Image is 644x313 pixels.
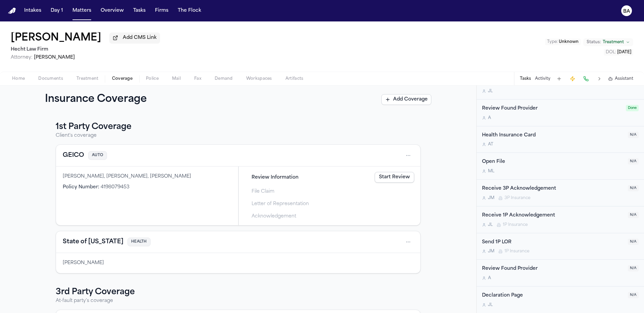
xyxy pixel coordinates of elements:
span: J L [488,222,493,228]
span: Artifacts [285,76,304,81]
button: Edit matter name [11,32,101,44]
h3: 3rd Party Coverage [56,287,421,298]
div: Open task: Declaration Page [477,287,644,313]
span: Mail [172,76,181,81]
span: 4198079453 [101,185,129,190]
span: Police [146,76,159,81]
h2: Hecht Law Firm [11,46,160,54]
p: Client's coverage [56,132,421,139]
span: N/A [628,212,639,218]
span: Treatment [76,76,99,81]
span: N/A [628,292,639,298]
div: Open task: Review Found Coverage [477,73,644,100]
div: Steps [242,170,417,222]
div: Open task: Receive 1P Acknowledgement [477,206,644,233]
button: Open actions [403,150,414,161]
span: Letter of Representation [252,200,309,207]
button: Add Task [554,74,564,83]
button: Activity [535,76,550,81]
div: Open task: Review Found Provider [477,260,644,287]
button: Edit DOL: 2025-07-12 [604,49,633,56]
span: Policy Number : [63,185,99,190]
button: Change status from Treatment [583,38,633,46]
span: HEALTH [127,238,151,247]
button: Add Coverage [381,94,431,105]
span: File Claim [252,188,274,195]
button: Intakes [21,5,44,17]
button: Edit Type: Unknown [545,39,581,45]
button: Matters [70,5,94,17]
span: N/A [628,185,639,191]
span: Type : [547,40,558,44]
div: Open task: Open File [477,153,644,180]
button: Make a Call [581,74,591,83]
span: M L [488,169,494,174]
span: Fax [194,76,201,81]
div: Review Found Provider [482,105,622,113]
span: [PERSON_NAME] [34,55,75,60]
button: Add CMS Link [109,33,160,43]
button: Open actions [403,237,414,247]
a: Home [8,8,16,14]
a: Start Review [375,172,414,183]
button: The Flock [175,5,204,17]
div: Open task: Health Insurance Card [477,126,644,153]
span: [DATE] [617,50,631,54]
span: Acknowledgement [252,213,296,220]
div: [PERSON_NAME] [63,260,414,266]
button: Tasks [130,5,148,17]
button: Assistant [608,76,633,81]
div: Review Found Provider [482,265,624,273]
span: Assistant [615,76,633,81]
p: At-fault party's coverage [56,298,421,304]
button: Firms [152,5,171,17]
div: Open File [482,158,624,166]
span: N/A [628,265,639,271]
span: 1P Insurance [504,249,529,254]
span: N/A [628,132,639,138]
div: Open task: Receive 3P Acknowledgement [477,180,644,206]
div: Open task: Send 1P LOR [477,233,644,260]
div: Receive 3P Acknowledgement [482,185,624,193]
span: A [488,275,491,281]
span: DOL : [606,50,616,54]
span: Home [12,76,25,81]
div: Open task: Review Found Provider [477,100,644,126]
img: Finch Logo [8,8,16,14]
button: Day 1 [48,5,66,17]
div: Receive 1P Acknowledgement [482,212,624,220]
div: Health Insurance Card [482,132,624,139]
span: 1P Insurance [503,222,528,228]
span: Review Information [252,174,299,181]
span: N/A [628,158,639,165]
div: [PERSON_NAME], [PERSON_NAME], [PERSON_NAME] [63,173,231,180]
span: Done [626,105,639,111]
span: Attorney: [11,55,33,60]
span: A T [488,142,493,147]
button: Create Immediate Task [568,74,577,83]
button: Overview [98,5,126,17]
h3: 1st Party Coverage [56,122,421,132]
span: Status: [587,40,601,45]
span: AUTO [88,151,107,160]
span: N/A [628,239,639,245]
span: Unknown [559,40,579,44]
span: A [488,115,491,121]
span: J M [488,249,494,254]
button: View coverage details [63,237,123,247]
span: Documents [38,76,63,81]
span: Coverage [112,76,132,81]
h1: [PERSON_NAME] [11,32,101,44]
div: Send 1P LOR [482,239,624,246]
h1: Insurance Coverage [45,93,162,106]
span: Demand [215,76,233,81]
span: 3P Insurance [504,195,530,201]
span: Workspaces [246,76,272,81]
